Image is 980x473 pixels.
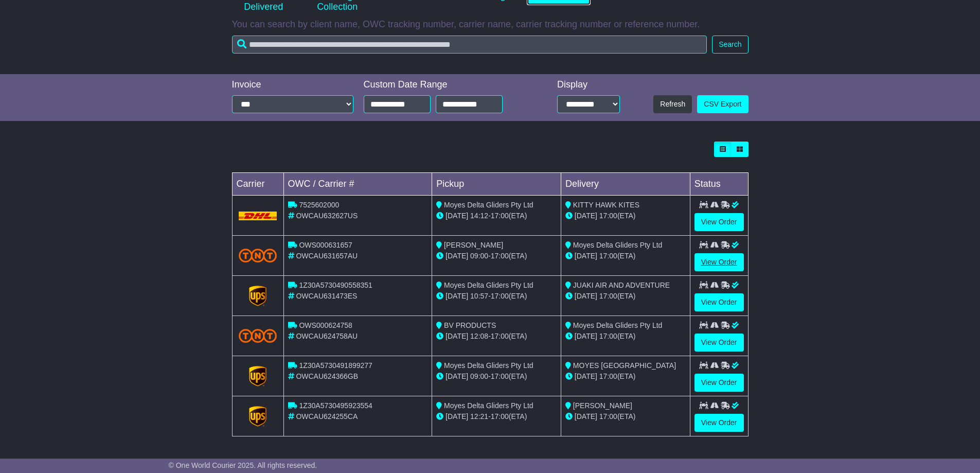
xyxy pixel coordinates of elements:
[296,292,357,300] span: OWCAU631473ES
[444,401,533,410] span: Moyes Delta Gliders Pty Ltd
[436,411,557,422] div: - (ETA)
[249,366,266,387] img: GetCarrierServiceLogo
[299,281,372,289] span: 1Z30A5730490558351
[573,361,676,370] span: MOYES [GEOGRAPHIC_DATA]
[599,212,617,220] span: 17:00
[491,332,509,340] span: 17:00
[491,412,509,421] span: 17:00
[712,36,748,54] button: Search
[299,361,372,370] span: 1Z30A5730491899277
[565,211,686,221] div: (ETA)
[239,329,277,343] img: TNT_Domestic.png
[296,412,358,421] span: OWCAU624255CA
[446,292,468,300] span: [DATE]
[436,251,557,261] div: - (ETA)
[565,371,686,382] div: (ETA)
[575,372,597,380] span: [DATE]
[573,241,663,249] span: Moyes Delta Gliders Pty Ltd
[470,212,488,220] span: 14:12
[573,321,663,329] span: Moyes Delta Gliders Pty Ltd
[694,253,744,271] a: View Order
[299,201,339,209] span: 7525602000
[575,212,597,220] span: [DATE]
[232,173,283,196] td: Carrier
[599,292,617,300] span: 17:00
[575,292,597,300] span: [DATE]
[561,173,690,196] td: Delivery
[557,79,620,91] div: Display
[169,461,317,469] span: © One World Courier 2025. All rights reserved.
[436,211,557,221] div: - (ETA)
[565,411,686,422] div: (ETA)
[299,321,352,329] span: OWS000624758
[694,414,744,432] a: View Order
[364,79,529,91] div: Custom Date Range
[446,372,468,380] span: [DATE]
[599,332,617,340] span: 17:00
[444,361,533,370] span: Moyes Delta Gliders Pty Ltd
[299,401,372,410] span: 1Z30A5730495923554
[573,201,639,209] span: KITTY HAWK KITES
[491,252,509,260] span: 17:00
[599,372,617,380] span: 17:00
[239,249,277,262] img: TNT_Domestic.png
[283,173,432,196] td: OWC / Carrier #
[444,241,503,249] span: [PERSON_NAME]
[470,412,488,421] span: 12:21
[565,251,686,261] div: (ETA)
[296,372,358,380] span: OWCAU624366GB
[444,321,496,329] span: BV PRODUCTS
[694,213,744,231] a: View Order
[444,201,533,209] span: Moyes Delta Gliders Pty Ltd
[296,252,358,260] span: OWCAU631657AU
[249,286,266,306] img: GetCarrierServiceLogo
[232,19,749,30] p: You can search by client name, OWC tracking number, carrier name, carrier tracking number or refe...
[470,292,488,300] span: 10:57
[446,252,468,260] span: [DATE]
[232,79,353,91] div: Invoice
[694,334,744,352] a: View Order
[470,372,488,380] span: 09:00
[575,332,597,340] span: [DATE]
[446,332,468,340] span: [DATE]
[565,291,686,302] div: (ETA)
[296,212,358,220] span: OWCAU632627US
[694,374,744,392] a: View Order
[575,252,597,260] span: [DATE]
[470,332,488,340] span: 12:08
[491,292,509,300] span: 17:00
[432,173,561,196] td: Pickup
[599,252,617,260] span: 17:00
[653,95,692,113] button: Refresh
[491,212,509,220] span: 17:00
[296,332,358,340] span: OWCAU624758AU
[573,281,670,289] span: JUAKI AIR AND ADVENTURE
[575,412,597,421] span: [DATE]
[436,331,557,342] div: - (ETA)
[299,241,352,249] span: OWS000631657
[239,212,277,220] img: DHL.png
[491,372,509,380] span: 17:00
[694,293,744,311] a: View Order
[249,406,266,427] img: GetCarrierServiceLogo
[573,401,632,410] span: [PERSON_NAME]
[697,95,748,113] a: CSV Export
[599,412,617,421] span: 17:00
[690,173,748,196] td: Status
[446,412,468,421] span: [DATE]
[470,252,488,260] span: 09:00
[444,281,533,289] span: Moyes Delta Gliders Pty Ltd
[565,331,686,342] div: (ETA)
[446,212,468,220] span: [DATE]
[436,291,557,302] div: - (ETA)
[436,371,557,382] div: - (ETA)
